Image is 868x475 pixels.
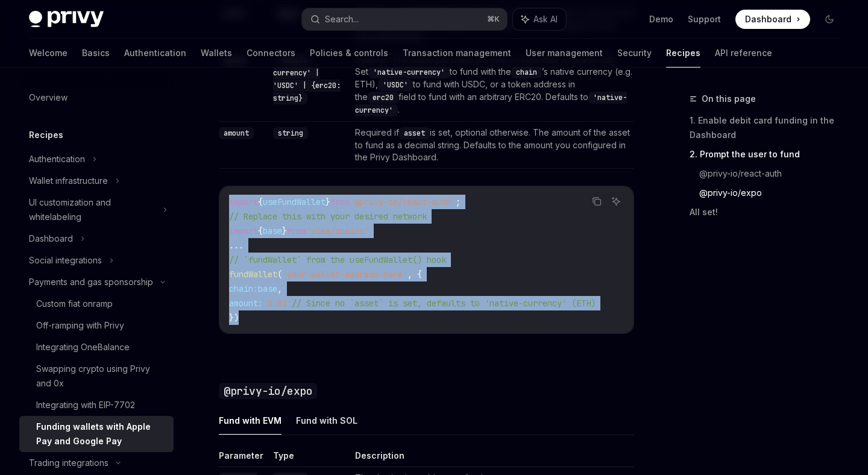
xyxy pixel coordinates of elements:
[277,269,282,280] span: (
[688,13,721,25] a: Support
[19,336,174,358] a: Integrating OneBalance
[229,225,258,236] span: import
[526,39,603,68] a: User management
[273,127,308,139] code: string
[355,92,627,116] code: 'native-currency'
[310,39,388,68] a: Policies & controls
[378,79,413,91] code: 'USDC'
[229,298,263,309] span: amount:
[229,254,446,265] span: // `fundWallet` from the useFundWallet() hook
[258,225,263,236] span: {
[19,416,174,452] a: Funding wallets with Apple Pay and Google Pay
[29,253,102,268] div: Social integrations
[325,12,359,27] div: Search...
[350,450,634,467] th: Description
[511,66,542,78] code: chain
[649,13,673,25] a: Demo
[29,11,104,28] img: dark logo
[282,269,407,280] span: 'your-wallet-address-here'
[201,39,232,68] a: Wallets
[19,293,174,315] a: Custom fiat onramp
[29,275,153,289] div: Payments and gas sponsorship
[219,127,254,139] code: amount
[715,39,772,68] a: API reference
[219,450,268,467] th: Parameter
[350,122,634,169] td: Required if is set, optional otherwise. The amount of the asset to fund as a decimal string. Defa...
[306,225,369,236] span: 'viem/chains'
[36,420,166,448] div: Funding wallets with Apple Pay and Google Pay
[735,10,810,29] a: Dashboard
[487,14,500,24] span: ⌘ K
[368,92,398,104] code: erc20
[287,225,306,236] span: from
[229,197,258,207] span: import
[699,164,849,183] a: @privy-io/react-auth
[29,152,85,166] div: Authentication
[29,128,63,142] h5: Recipes
[690,145,849,164] a: 2. Prompt the user to fund
[229,283,258,294] span: chain:
[690,203,849,222] a: All set!
[666,39,700,68] a: Recipes
[292,298,596,309] span: // Since no `asset` is set, defaults to 'native-currency' (ETH)
[36,318,124,333] div: Off-ramping with Privy
[533,13,558,25] span: Ask AI
[690,111,849,145] a: 1. Enable debit card funding in the Dashboard
[19,87,174,109] a: Overview
[19,315,174,336] a: Off-ramping with Privy
[19,394,174,416] a: Integrating with EIP-7702
[29,90,68,105] div: Overview
[282,225,287,236] span: }
[302,8,506,30] button: Search...⌘K
[36,398,135,412] div: Integrating with EIP-7702
[124,39,186,68] a: Authentication
[325,197,330,207] span: }
[263,298,292,309] span: '0.01'
[820,10,839,29] button: Toggle dark mode
[19,358,174,394] a: Swapping crypto using Privy and 0x
[263,197,325,207] span: useFundWallet
[229,240,244,251] span: ...
[399,127,430,139] code: asset
[745,13,791,25] span: Dashboard
[258,197,263,207] span: {
[350,49,634,122] td: Optional. The asset you’d like the user to fund their accounts with. Set to fund with the ’s nati...
[263,225,282,236] span: base
[82,39,110,68] a: Basics
[268,450,350,467] th: Type
[608,193,624,209] button: Ask AI
[330,197,350,207] span: from
[229,269,277,280] span: fundWallet
[702,92,756,106] span: On this page
[247,39,295,68] a: Connectors
[219,406,281,435] button: Fund with EVM
[36,297,113,311] div: Custom fiat onramp
[617,39,652,68] a: Security
[456,197,461,207] span: ;
[277,283,282,294] span: ,
[513,8,566,30] button: Ask AI
[29,39,68,68] a: Welcome
[407,269,422,280] span: , {
[258,283,277,294] span: base
[350,197,456,207] span: '@privy-io/react-auth'
[229,211,427,222] span: // Replace this with your desired network
[29,195,156,224] div: UI customization and whitelabeling
[589,193,605,209] button: Copy the contents from the code block
[368,66,450,78] code: 'native-currency'
[229,312,239,323] span: })
[36,362,166,391] div: Swapping crypto using Privy and 0x
[296,406,357,435] button: Fund with SOL
[699,183,849,203] a: @privy-io/expo
[29,231,73,246] div: Dashboard
[219,383,317,399] code: @privy-io/expo
[29,456,108,470] div: Trading integrations
[403,39,511,68] a: Transaction management
[273,54,341,104] code: 'native-currency' | 'USDC' | {erc20: string}
[36,340,130,354] div: Integrating OneBalance
[29,174,108,188] div: Wallet infrastructure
